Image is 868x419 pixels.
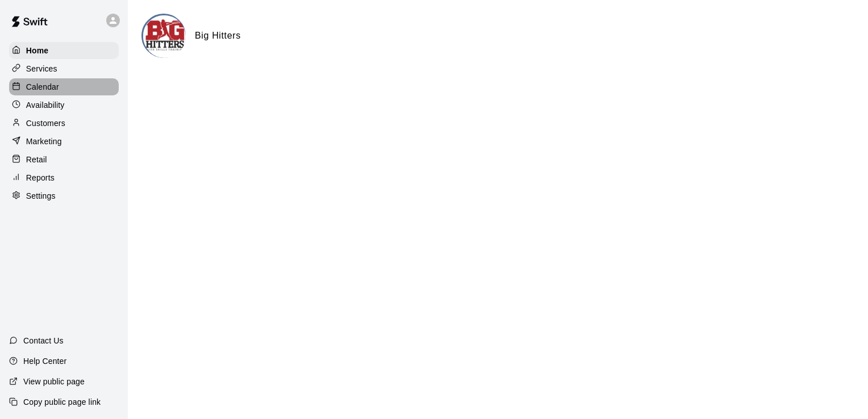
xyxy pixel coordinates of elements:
a: Home [9,42,119,59]
p: Marketing [26,136,62,147]
p: Reports [26,172,55,183]
a: Marketing [9,133,119,150]
a: Availability [9,97,119,114]
a: Services [9,60,119,77]
p: Help Center [23,355,66,367]
a: Retail [9,151,119,168]
p: Services [26,63,57,74]
a: Reports [9,169,119,186]
p: Calendar [26,81,59,93]
img: Big Hitters logo [143,15,186,58]
a: Customers [9,115,119,132]
p: Availability [26,99,65,111]
p: Home [26,45,49,56]
p: Contact Us [23,335,64,346]
h6: Big Hitters [195,28,241,43]
p: Copy public page link [23,396,101,408]
p: Retail [26,154,47,165]
a: Settings [9,187,119,204]
a: Calendar [9,78,119,95]
p: Customers [26,118,65,129]
p: View public page [23,376,85,387]
p: Settings [26,190,56,202]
